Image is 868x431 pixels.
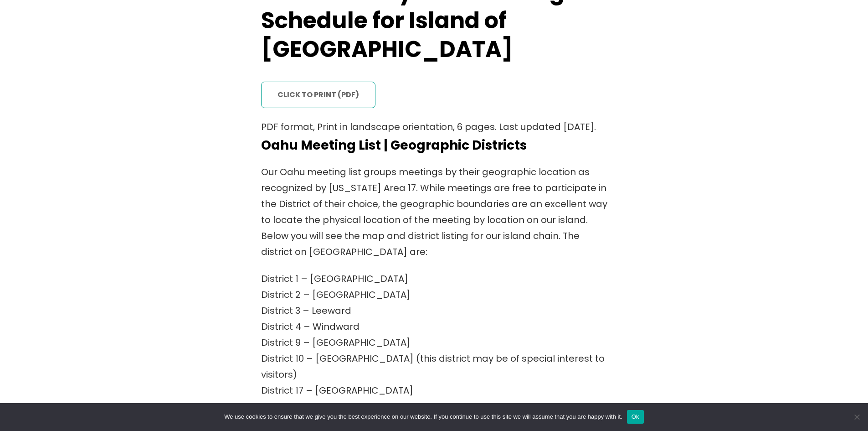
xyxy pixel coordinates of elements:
p: Our Oahu meeting list groups meetings by their geographic location as recognized by [US_STATE] Ar... [261,164,607,260]
p: District 1 – [GEOGRAPHIC_DATA] District 2 – [GEOGRAPHIC_DATA] District 3 – Leeward District 4 – W... [261,271,607,399]
span: We use cookies to ensure that we give you the best experience on our website. If you continue to ... [224,412,622,421]
span: No [852,412,861,421]
p: PDF format, Print in landscape orientation, 6 pages. Last updated [DATE]. [261,119,607,135]
button: Ok [627,410,644,424]
h4: Oahu Meeting List | Geographic Districts [261,137,607,153]
a: click to print (PDF) [261,82,375,109]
